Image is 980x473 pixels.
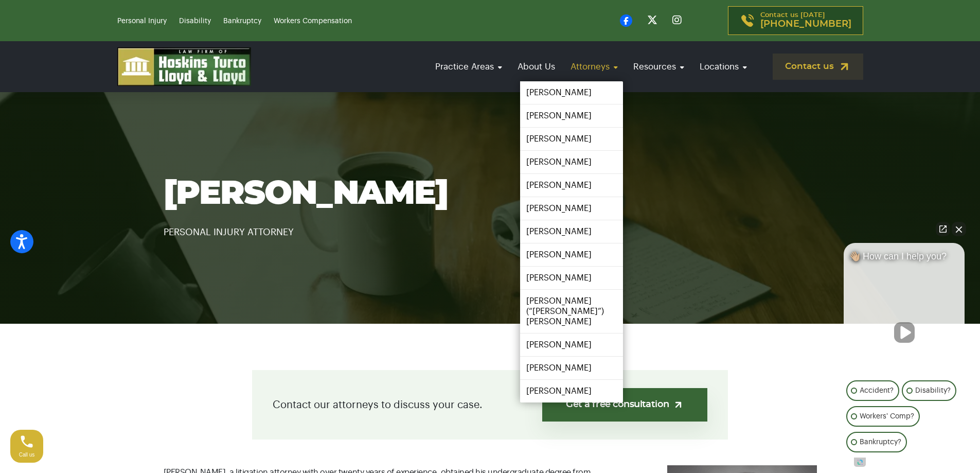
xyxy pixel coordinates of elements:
[520,267,623,289] a: [PERSON_NAME]
[430,52,507,81] a: Practice Areas
[252,370,728,440] div: Contact our attorneys to discuss your case.
[179,17,211,25] a: Disability
[512,52,560,81] a: About Us
[915,384,951,397] p: Disability?
[542,388,707,422] a: Get a free consultation
[952,222,966,236] button: Close Intaker Chat Widget
[728,6,863,35] a: Contact us [DATE][PHONE_NUMBER]
[860,436,901,448] p: Bankruptcy?
[844,251,965,267] div: 👋🏼 How can I help you?
[117,47,251,86] img: logo
[760,12,851,29] p: Contact us [DATE]
[565,52,623,81] a: Attorneys
[894,322,915,343] button: Unmute video
[760,19,851,29] span: [PHONE_NUMBER]
[520,174,623,197] a: [PERSON_NAME]
[520,334,623,356] a: [PERSON_NAME]
[520,128,623,150] a: [PERSON_NAME]
[520,357,623,379] a: [PERSON_NAME]
[520,380,623,402] a: [PERSON_NAME]
[694,52,752,81] a: Locations
[117,17,167,25] a: Personal Injury
[860,410,914,423] p: Workers' Comp?
[520,290,623,333] a: [PERSON_NAME] (“[PERSON_NAME]”) [PERSON_NAME]
[673,399,684,410] img: arrow-up-right-light.svg
[854,458,866,467] a: Open intaker chat
[860,384,894,397] p: Accident?
[520,243,623,266] a: [PERSON_NAME]
[520,81,623,104] a: [PERSON_NAME]
[164,212,817,240] p: PERSONAL INJURY ATTORNEY
[520,104,623,127] a: [PERSON_NAME]
[520,197,623,220] a: [PERSON_NAME]
[773,54,863,80] a: Contact us
[520,220,623,243] a: [PERSON_NAME]
[223,17,261,25] a: Bankruptcy
[628,52,689,81] a: Resources
[164,176,817,212] h1: [PERSON_NAME]
[520,151,623,173] a: [PERSON_NAME]
[936,222,950,236] a: Open direct chat
[274,17,352,25] a: Workers Compensation
[19,452,35,458] span: Call us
